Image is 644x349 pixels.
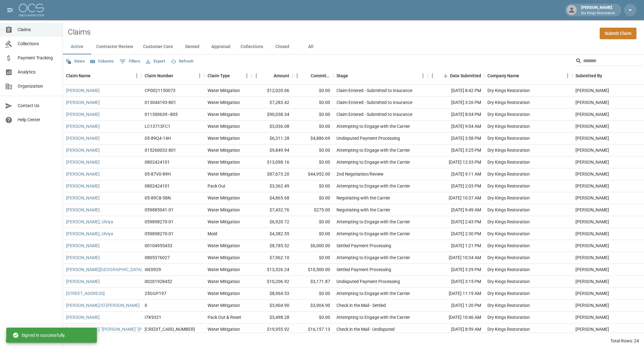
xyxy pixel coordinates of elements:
div: $7,432.76 [252,204,292,216]
div: $0.00 [292,109,333,121]
span: Claims [18,26,58,33]
div: Dry Kings Restoration [487,207,530,213]
div: $0.00 [292,192,333,204]
div: $4,865.68 [252,192,292,204]
div: Dry Kings Restoration [487,123,530,129]
div: [DATE] 10:37 AM [428,192,484,204]
div: Diego Zavala [575,87,609,94]
div: $10,500.00 [292,264,333,276]
a: [PERSON_NAME] [66,171,100,177]
div: Water Mitigation [208,243,240,249]
div: Claim Type [204,67,252,85]
button: Sort [265,71,274,80]
button: Select columns [89,57,115,66]
div: Water Mitigation [208,87,240,94]
div: $10,206.92 [252,276,292,288]
div: Diego Zavala [575,243,609,249]
div: [DATE] 9:49 AM [428,204,484,216]
div: Dry Kings Restoration [487,195,530,201]
div: Water Mitigation [208,219,240,225]
a: [PERSON_NAME], Ulviya [66,219,113,225]
div: $0.00 [292,312,333,324]
div: $87,673.20 [252,168,292,180]
div: Pack Out [208,183,225,189]
div: 05-89C8-58N [145,195,171,201]
div: © 2025 One Claim Solution [6,337,57,344]
div: [DATE] 2:43 PM [428,216,484,228]
div: 2nd Negotiation/Review [336,171,384,177]
div: $13,098.16 [252,156,292,168]
div: $0.00 [292,216,333,228]
div: [DATE] 10:34 AM [428,252,484,264]
div: Madison Kram [575,278,609,285]
div: Dry Kings Restoration [487,99,530,106]
div: Signed in successfully. [13,330,66,341]
div: Attempting to Engage with the Carrier [336,314,410,320]
div: Claim Entered - Submitted to Insurance [336,111,412,117]
div: Madison Kram [575,123,609,129]
div: Check in the Mail - Settled [336,302,386,308]
div: $0.00 [292,228,333,240]
div: Water Mitigation [208,326,240,332]
div: 059898270-01 [145,219,174,225]
div: Water Mitigation [208,195,240,201]
div: I6E0929 [145,266,161,273]
button: Sort [519,71,528,80]
button: Refresh [169,57,195,66]
div: Madison Kram [575,135,609,141]
div: 059898270-01 [145,231,174,237]
a: [PERSON_NAME] [66,111,100,117]
div: Diego Zavala [575,111,609,117]
div: Committed Amount [311,67,330,85]
a: [PERSON_NAME] [66,99,100,106]
div: [DATE] 12:33 PM [428,156,484,168]
button: Menu [132,71,142,80]
div: Madison Kram [575,171,609,177]
div: [DATE] 1:20 PM [428,300,484,312]
div: I7K9321 [145,314,161,320]
div: Dry Kings Restoration [487,147,530,153]
div: Diego Zavala [575,207,609,213]
span: Help Center [18,117,58,123]
div: $3,904.90 [292,300,333,312]
button: Contractor Review [91,39,138,54]
div: 0 [145,302,147,308]
a: [STREET_ADDRESS] [66,290,105,297]
button: Sort [91,71,99,80]
div: Stage [333,67,428,85]
button: Appraisal [206,39,236,54]
div: 0802424101 [145,183,170,189]
p: Dry Kings Restoration [581,11,615,16]
div: $90,038.34 [252,109,292,121]
div: $0.00 [292,97,333,109]
a: [PERSON_NAME], Ulviya [66,231,113,237]
div: Water Mitigation [208,99,240,106]
div: [DATE] 3:15 PM [428,276,484,288]
div: $9,849.94 [252,145,292,156]
div: Claim Name [66,67,91,85]
a: [PERSON_NAME] [66,123,100,129]
div: $8,964.53 [252,288,292,300]
div: Dry Kings Restoration [487,231,530,237]
div: Dry Kings Restoration [487,135,530,141]
div: Dry Kings Restoration [487,111,530,117]
button: Sort [602,71,611,80]
div: Madison Kram [575,183,609,189]
div: Negotiating with the Carrier [336,195,390,201]
div: [DATE] 1:21 PM [428,240,484,252]
div: $3,171.87 [292,276,333,288]
div: Dry Kings Restoration [487,326,530,332]
button: Menu [252,71,261,80]
button: All [297,39,325,54]
div: $275.00 [292,204,333,216]
div: $0.00 [292,121,333,133]
div: Date Submitted [450,67,481,85]
div: LC13713FC1 [145,123,170,129]
div: Dry Kings Restoration [487,278,530,285]
div: [DATE] 2:03 PM [428,180,484,192]
div: Claim Entered - Submitted to Insurance [336,87,412,94]
div: Water Mitigation [208,171,240,177]
span: Analytics [18,69,58,75]
div: Dry Kings Restoration [487,219,530,225]
div: Madison Kram [575,231,609,237]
